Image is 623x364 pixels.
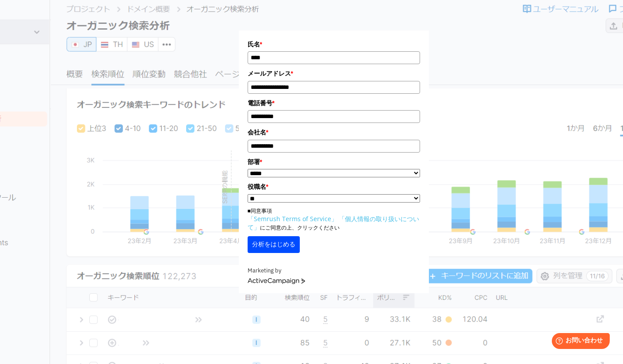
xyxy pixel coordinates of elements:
button: 分析をはじめる [248,236,300,253]
a: 「個人情報の取り扱いについて」 [248,215,419,231]
p: ■同意事項 にご同意の上、クリックください [248,207,420,232]
label: 氏名 [248,39,420,49]
div: Marketing by [248,266,420,276]
label: 部署 [248,157,420,167]
label: メールアドレス [248,69,420,78]
label: 会社名 [248,127,420,137]
label: 役職名 [248,182,420,192]
label: 電話番号 [248,98,420,108]
iframe: Help widget launcher [544,330,613,354]
a: 「Semrush Terms of Service」 [248,215,337,223]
